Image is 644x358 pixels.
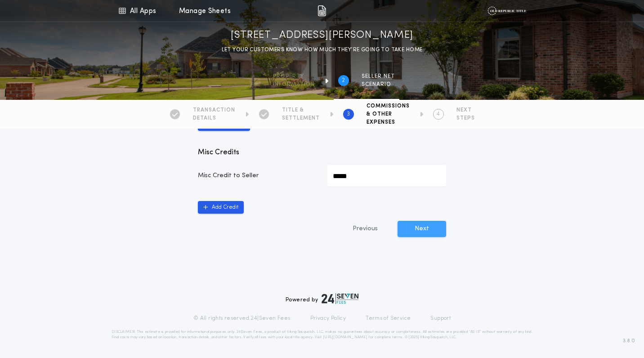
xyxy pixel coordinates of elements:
span: 3.8.0 [623,337,635,345]
span: TRANSACTION [193,107,235,114]
p: Misc Credit to Seller [198,171,317,180]
div: Powered by [286,293,358,304]
img: logo [322,293,358,304]
p: DISCLAIMER: This estimate is provided for informational purposes only. 24|Seven Fees, a product o... [112,329,532,340]
span: EXPENSES [367,119,410,126]
span: Property [273,73,315,80]
span: information [273,81,315,88]
span: COMMISSIONS [367,103,410,110]
h2: 2 [342,77,345,84]
img: img [318,5,326,16]
h2: 4 [437,111,440,118]
span: SCENARIO [362,81,395,88]
a: Support [430,315,451,322]
p: Misc Credits [198,147,446,158]
span: SELLER NET [362,73,395,80]
a: Terms of Service [366,315,411,322]
a: [URL][DOMAIN_NAME] [323,336,367,339]
button: Add Credit [198,201,244,214]
p: © All rights reserved. 24|Seven Fees [193,315,291,322]
span: & OTHER [367,111,410,118]
button: Previous [335,221,396,237]
a: Privacy Policy [310,315,346,322]
img: vs-icon [487,6,526,15]
button: Next [398,221,446,237]
span: NEXT [456,107,475,114]
span: SETTLEMENT [282,115,320,122]
span: TITLE & [282,107,320,114]
span: DETAILS [193,115,235,122]
h2: 3 [347,111,350,118]
h1: [STREET_ADDRESS][PERSON_NAME] [231,28,413,43]
span: STEPS [456,115,475,122]
p: LET YOUR CUSTOMERS KNOW HOW MUCH THEY’RE GOING TO TAKE HOME [222,45,423,54]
